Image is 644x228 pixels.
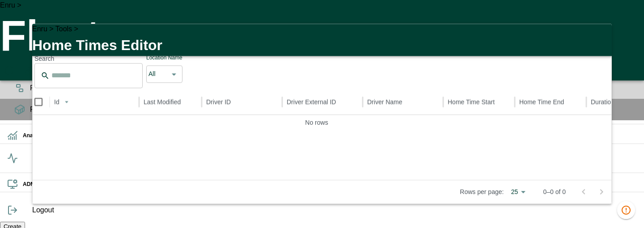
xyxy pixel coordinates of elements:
button: Sort [403,96,416,109]
div: Search [34,54,143,63]
button: Sort [496,96,508,109]
div: Id [54,99,59,106]
span: Logout [32,205,637,215]
button: Sort [337,96,349,109]
button: Sort [232,96,244,109]
div: Home Time End [519,99,564,106]
div: Search [34,63,143,90]
div: Last Modified [144,99,181,106]
div: No rows [27,115,606,130]
button: Sort [60,96,73,109]
button: 1400 data issues [617,201,635,219]
h1: Home Times Editor [32,34,612,56]
span: Freight [30,104,637,115]
div: Duration [591,99,614,106]
div: Enru > Tools > [32,24,612,34]
p: 0–0 of 0 [543,188,566,197]
div: Home Time Start [448,99,495,106]
h6: ADMIN [23,180,637,189]
div: Driver Name [367,99,402,106]
div: All [148,69,168,79]
div: Driver External ID [287,99,336,106]
div: 25 [507,186,529,198]
p: Rows per page: [460,188,504,197]
button: Manual Assignment [21,61,38,80]
button: Sort [565,96,577,109]
button: Sort [182,96,194,109]
span: Fleet [30,83,637,93]
h6: Analytics [23,131,637,140]
div: Driver ID [206,99,231,106]
label: Location Name [146,54,182,62]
